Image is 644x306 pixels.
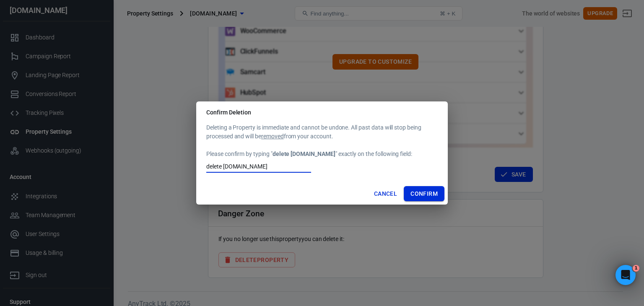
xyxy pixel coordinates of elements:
[206,162,311,173] input: Type "delete gaza47.store" here
[371,186,400,202] button: Cancel
[206,123,438,174] div: Deleting a Property is immediate and cannot be undone. All past data will stop being processed an...
[615,265,636,285] iframe: Intercom live chat
[633,265,639,272] span: 1
[404,186,444,202] button: Confirm
[196,101,448,123] h2: Confirm Deletion
[261,133,284,140] u: removed
[273,150,335,157] strong: delete [DOMAIN_NAME]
